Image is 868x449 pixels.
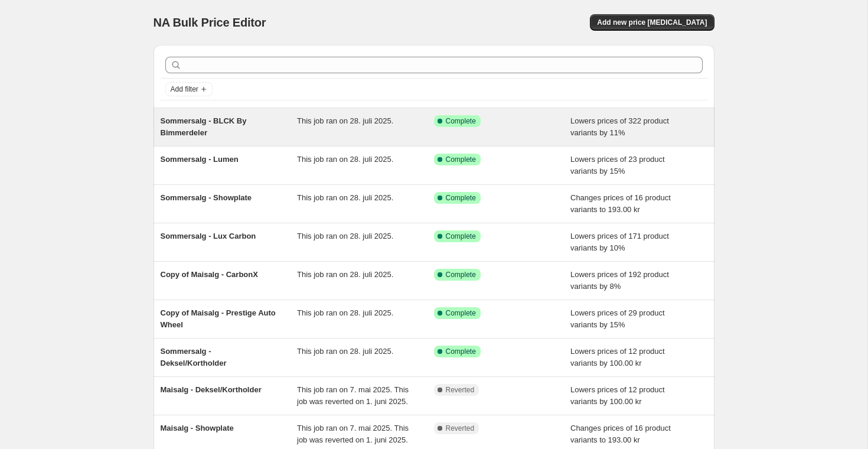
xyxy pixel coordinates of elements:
[297,116,393,125] span: This job ran on 28. juli 2025.
[154,16,266,29] span: NA Bulk Price Editor
[161,193,252,202] span: Sommersalg - Showplate
[570,155,665,175] span: Lowers prices of 23 product variants by 15%
[161,424,234,432] span: Maisalg - Showplate
[446,232,476,241] span: Complete
[171,84,198,94] span: Add filter
[161,270,258,279] span: Copy of Maisalg - CarbonX
[161,116,247,137] span: Sommersalg - BLCK By Bimmerdeler
[590,14,714,31] button: Add new price [MEDICAL_DATA]
[597,18,707,27] span: Add new price [MEDICAL_DATA]
[570,232,669,252] span: Lowers prices of 171 product variants by 10%
[297,232,393,240] span: This job ran on 28. juli 2025.
[446,424,475,433] span: Reverted
[297,385,409,406] span: This job ran on 7. mai 2025. This job was reverted on 1. juni 2025.
[446,308,476,318] span: Complete
[570,270,669,291] span: Lowers prices of 192 product variants by 8%
[161,308,276,329] span: Copy of Maisalg - Prestige Auto Wheel
[297,424,409,444] span: This job ran on 7. mai 2025. This job was reverted on 1. juni 2025.
[446,155,476,164] span: Complete
[161,347,227,367] span: Sommersalg - Deksel/Kortholder
[446,347,476,356] span: Complete
[297,193,393,202] span: This job ran on 28. juli 2025.
[446,385,475,395] span: Reverted
[161,155,239,164] span: Sommersalg - Lumen
[570,424,671,444] span: Changes prices of 16 product variants to 193.00 kr
[297,270,393,279] span: This job ran on 28. juli 2025.
[446,116,476,126] span: Complete
[570,308,665,329] span: Lowers prices of 29 product variants by 15%
[446,270,476,279] span: Complete
[297,347,393,356] span: This job ran on 28. juli 2025.
[446,193,476,203] span: Complete
[161,385,262,394] span: Maisalg - Deksel/Kortholder
[165,82,213,96] button: Add filter
[570,116,669,137] span: Lowers prices of 322 product variants by 11%
[570,385,665,406] span: Lowers prices of 12 product variants by 100.00 kr
[570,347,665,367] span: Lowers prices of 12 product variants by 100.00 kr
[297,308,393,317] span: This job ran on 28. juli 2025.
[570,193,671,214] span: Changes prices of 16 product variants to 193.00 kr
[297,155,393,164] span: This job ran on 28. juli 2025.
[161,232,256,240] span: Sommersalg - Lux Carbon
